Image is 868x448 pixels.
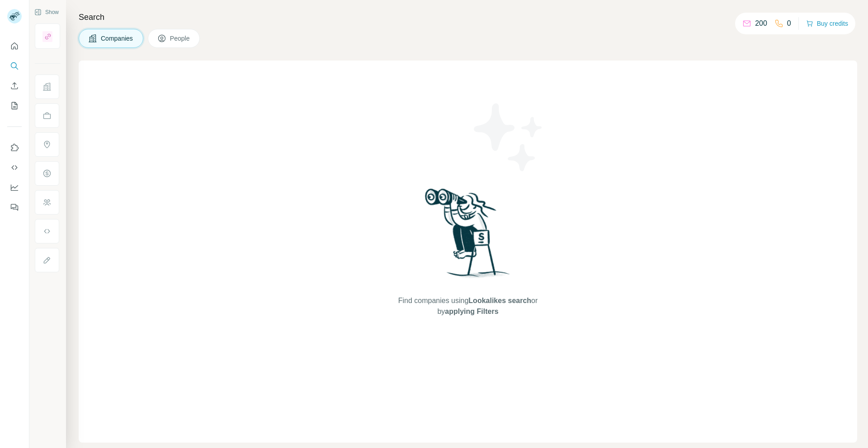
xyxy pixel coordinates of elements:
[7,38,22,54] button: Quick start
[7,179,22,196] button: Dashboard
[396,295,540,317] span: Find companies using or by
[7,159,22,176] button: Use Surfe API
[787,18,791,29] p: 0
[7,140,22,156] button: Use Surfe on LinkedIn
[755,18,767,29] p: 200
[7,199,22,215] button: Feedback
[468,97,549,178] img: Surfe Illustration - Stars
[7,58,22,74] button: Search
[101,34,134,43] span: Companies
[170,34,191,43] span: People
[7,98,22,114] button: My lists
[28,5,65,19] button: Show
[79,11,857,23] h4: Search
[421,186,515,287] img: Surfe Illustration - Woman searching with binoculars
[445,308,498,315] span: applying Filters
[806,17,848,30] button: Buy credits
[468,297,531,304] span: Lookalikes search
[7,78,22,94] button: Enrich CSV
